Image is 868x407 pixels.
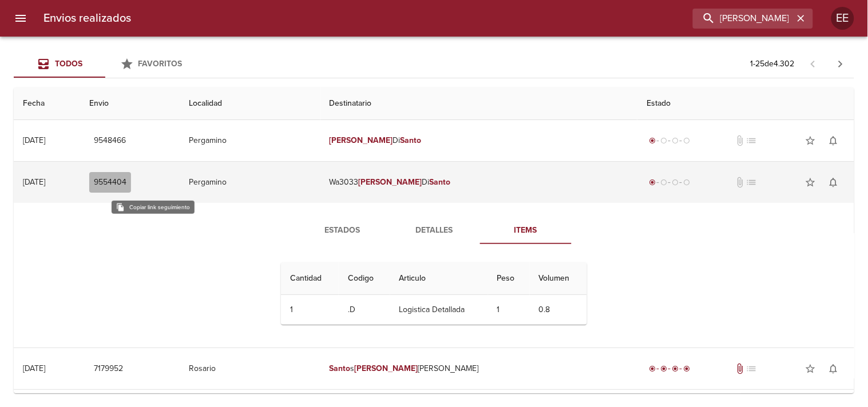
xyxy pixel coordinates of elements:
span: No tiene pedido asociado [746,135,758,146]
input: buscar [693,9,794,29]
span: star_border [805,177,817,188]
em: Santo [330,364,351,373]
td: Logistica Detallada [390,295,488,325]
span: 9548466 [94,134,126,148]
span: star_border [805,363,817,374]
span: star_border [805,135,817,146]
th: Cantidad [281,262,339,295]
div: [DATE] [23,135,45,145]
span: radio_button_checked [649,365,656,372]
td: Pergamino [180,120,320,161]
span: Pagina siguiente [827,50,854,78]
button: Agregar a favoritos [799,129,822,152]
button: Agregar a favoritos [799,357,822,380]
th: Envio [80,87,180,120]
td: Rosario [180,348,320,389]
th: Volumen [530,262,587,295]
td: 0.8 [530,295,587,325]
span: No tiene documentos adjuntos [735,177,746,188]
span: radio_button_checked [672,365,679,372]
span: radio_button_unchecked [672,179,679,186]
th: Peso [488,262,530,295]
span: radio_button_unchecked [660,137,667,144]
th: Codigo [339,262,390,295]
span: No tiene pedido asociado [746,177,758,188]
button: Agregar a favoritos [799,171,822,194]
button: 7179952 [89,358,128,380]
em: [PERSON_NAME] [359,177,422,187]
span: radio_button_checked [649,179,656,186]
button: Activar notificaciones [822,171,845,194]
div: [DATE] [23,177,45,187]
span: 9554404 [94,175,126,190]
button: 9554404 [89,172,131,193]
div: Tabs Envios [14,50,197,78]
button: 9548466 [89,130,130,151]
td: 1 [281,295,339,325]
th: Articulo [390,262,488,295]
span: notifications_none [828,177,839,188]
em: [PERSON_NAME] [355,364,418,373]
h6: Envios realizados [43,9,131,27]
button: menu [7,5,34,32]
span: notifications_none [828,363,839,374]
em: Santo [429,177,450,187]
span: notifications_none [828,135,839,146]
span: radio_button_checked [649,137,656,144]
span: No tiene documentos adjuntos [735,135,746,146]
span: Detalles [395,224,473,238]
th: Estado [637,87,854,120]
td: s [PERSON_NAME] [320,348,638,389]
span: No tiene pedido asociado [746,363,758,374]
div: EE [831,7,854,30]
td: .D [339,295,390,325]
table: Tabla de Items [281,262,587,325]
div: [DATE] [23,364,45,373]
span: radio_button_checked [683,365,690,372]
em: Santo [400,135,421,145]
span: Items [487,224,565,238]
span: radio_button_checked [660,365,667,372]
span: 7179952 [94,362,123,376]
span: Estados [304,224,382,238]
td: 1 [488,295,530,325]
th: Fecha [14,87,80,120]
span: radio_button_unchecked [660,179,667,186]
em: [PERSON_NAME] [330,135,393,145]
span: Todos [55,59,82,69]
p: 1 - 25 de 4.302 [751,58,795,70]
td: Di [320,120,638,161]
span: Favoritos [138,59,183,69]
td: Wa3033 Di [320,162,638,203]
th: Localidad [180,87,320,120]
div: Generado [647,177,692,188]
span: radio_button_unchecked [672,137,679,144]
div: Tabs detalle de guia [297,217,572,244]
span: radio_button_unchecked [683,179,690,186]
span: Pagina anterior [799,58,827,69]
th: Destinatario [320,87,638,120]
div: Entregado [647,363,692,374]
div: Generado [647,135,692,146]
span: Tiene documentos adjuntos [735,363,746,374]
td: Pergamino [180,162,320,203]
button: Activar notificaciones [822,357,845,380]
button: Activar notificaciones [822,129,845,152]
span: radio_button_unchecked [683,137,690,144]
